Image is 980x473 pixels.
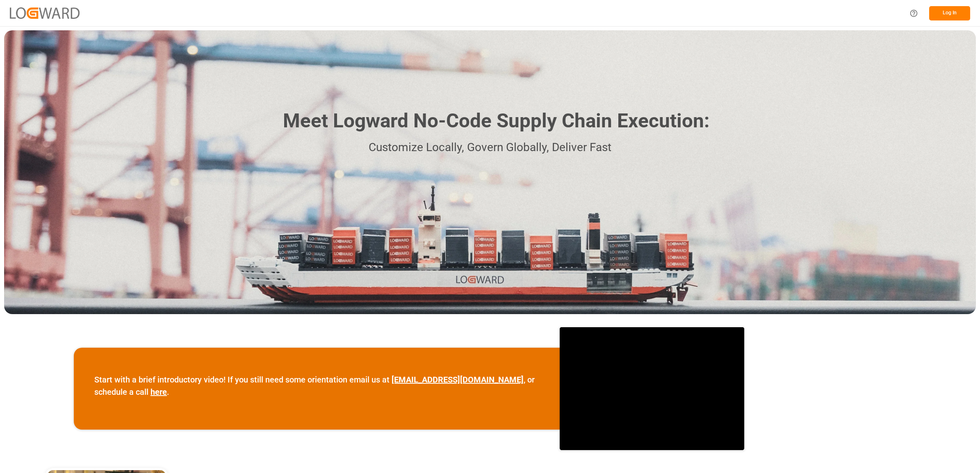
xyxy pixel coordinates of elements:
a: [EMAIL_ADDRESS][DOMAIN_NAME] [392,375,524,385]
img: Logward_new_orange.png [10,7,80,18]
p: Start with a brief introductory video! If you still need some orientation email us at , or schedu... [94,373,539,398]
a: here [150,387,167,397]
button: Help Center [905,4,923,23]
p: Customize Locally, Govern Globally, Deliver Fast [271,138,709,157]
button: Log In [929,6,970,20]
h1: Meet Logward No-Code Supply Chain Execution: [283,106,709,136]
